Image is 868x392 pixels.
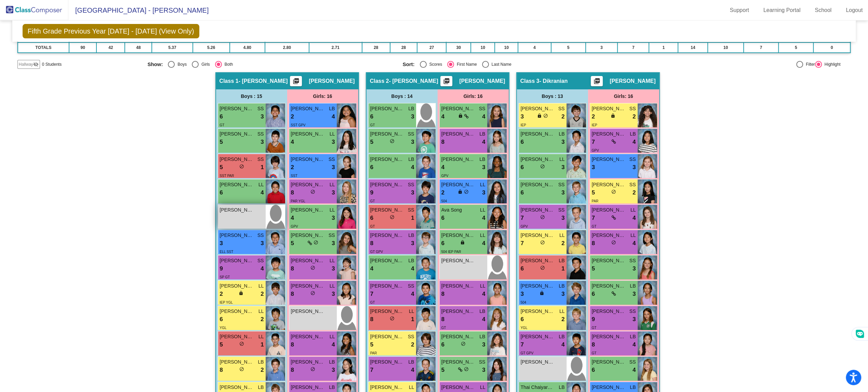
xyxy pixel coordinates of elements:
[592,163,595,172] span: 3
[678,42,707,53] td: 14
[592,199,599,203] span: PAR
[539,78,568,85] span: - Dikranian
[521,112,524,121] span: 3
[261,138,264,147] span: 3
[390,42,417,53] td: 28
[460,240,465,245] span: lock
[18,42,69,53] td: TOTALS
[480,282,485,290] span: LL
[632,239,636,248] span: 4
[813,42,850,53] td: 0
[33,62,39,67] mat-icon: visibility_off
[68,5,209,16] span: [GEOGRAPHIC_DATA] - [PERSON_NAME]
[592,257,626,264] span: [PERSON_NAME]
[417,42,446,53] td: 27
[125,42,152,53] td: 48
[558,181,565,188] span: SS
[370,78,389,85] span: Class 2
[441,199,447,203] span: 504
[441,206,476,214] span: Ava Song
[23,24,199,38] span: Fifth Grade Previous Year [DATE] - [DATE] (View Only)
[265,42,309,53] td: 2.80
[239,291,243,295] span: lock
[441,214,444,223] span: 6
[411,112,414,121] span: 3
[257,156,264,163] span: SS
[521,138,524,147] span: 6
[220,290,223,299] span: 2
[220,112,223,121] span: 6
[411,138,414,147] span: 3
[630,232,636,239] span: LL
[220,123,225,127] span: GT
[454,61,477,67] div: First Name
[592,130,626,138] span: [PERSON_NAME] Wee
[220,105,254,112] span: [PERSON_NAME]
[370,250,383,254] span: GT GPV
[521,290,524,299] span: 3
[291,138,294,147] span: 4
[408,105,414,112] span: LB
[239,78,288,85] span: - [PERSON_NAME]
[199,61,210,67] div: Girls
[559,282,564,290] span: LB
[370,181,404,188] span: [PERSON_NAME]
[220,188,223,197] span: 6
[591,76,603,86] button: Print Students Details
[291,181,325,188] span: [PERSON_NAME]
[329,156,335,163] span: SS
[592,282,626,290] span: [PERSON_NAME]
[370,264,373,273] span: 4
[611,113,615,118] span: lock
[258,282,264,290] span: LL
[390,139,395,143] span: do_not_disturb_alt
[610,78,655,85] span: [PERSON_NAME]
[313,240,318,245] span: do_not_disturb_alt
[96,42,125,53] td: 42
[330,206,335,214] span: LL
[310,265,315,270] span: do_not_disturb_alt
[441,282,476,290] span: [PERSON_NAME]
[632,112,636,121] span: 2
[632,163,636,172] span: 3
[539,291,544,295] span: lock
[559,156,565,163] span: LL
[257,105,264,112] span: SS
[629,156,636,163] span: SS
[291,163,294,172] span: 2
[411,214,414,223] span: 1
[471,42,495,53] td: 10
[629,181,636,188] span: SS
[291,156,325,163] span: [PERSON_NAME]
[521,181,555,188] span: [PERSON_NAME]
[441,257,476,264] span: [PERSON_NAME]
[540,240,545,245] span: do_not_disturb_alt
[261,290,264,299] span: 2
[592,214,595,223] span: 7
[482,163,485,172] span: 3
[239,164,244,169] span: do_not_disturb_alt
[561,214,564,223] span: 3
[441,290,444,299] span: 8
[220,250,233,254] span: ELL SST
[147,61,163,67] span: Show:
[220,264,223,273] span: 9
[592,112,595,121] span: 2
[561,264,564,273] span: 1
[441,188,444,197] span: 2
[220,232,254,239] span: [PERSON_NAME]
[261,188,264,197] span: 4
[291,214,294,223] span: 4
[441,112,444,121] span: 4
[291,112,294,121] span: 2
[632,188,636,197] span: 2
[632,214,636,223] span: 4
[592,105,626,112] span: [PERSON_NAME]
[403,61,653,68] mat-radio-group: Select an option
[370,232,404,239] span: [PERSON_NAME]
[291,282,325,290] span: [PERSON_NAME]
[220,163,223,172] span: 5
[441,181,476,188] span: [PERSON_NAME]
[441,250,461,254] span: 504 IEP PAR
[521,301,526,304] span: 504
